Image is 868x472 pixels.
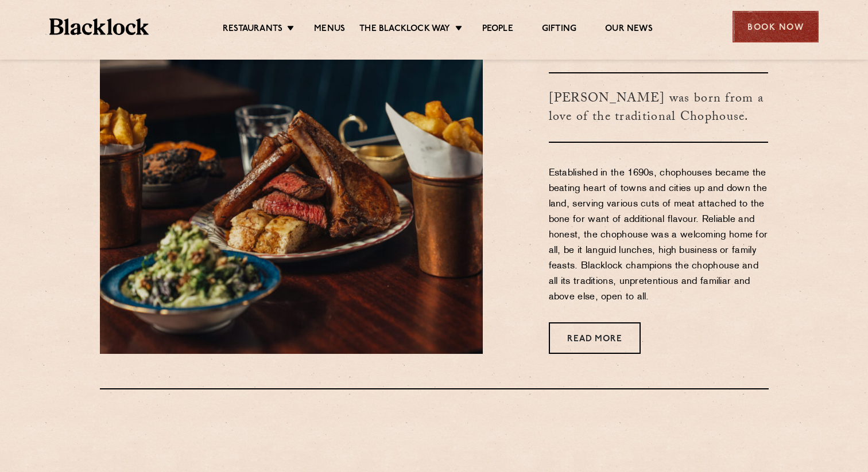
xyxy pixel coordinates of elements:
[605,24,653,36] a: Our News
[314,24,345,36] a: Menus
[49,18,149,35] img: BL_Textured_Logo-footer-cropped.svg
[482,24,513,36] a: People
[733,11,819,42] div: Book Now
[549,72,769,143] h3: [PERSON_NAME] was born from a love of the traditional Chophouse.
[542,24,576,36] a: Gifting
[549,166,769,305] p: Established in the 1690s, chophouses became the beating heart of towns and cities up and down the...
[359,24,450,36] a: The Blacklock Way
[549,322,641,354] a: Read More
[223,24,282,36] a: Restaurants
